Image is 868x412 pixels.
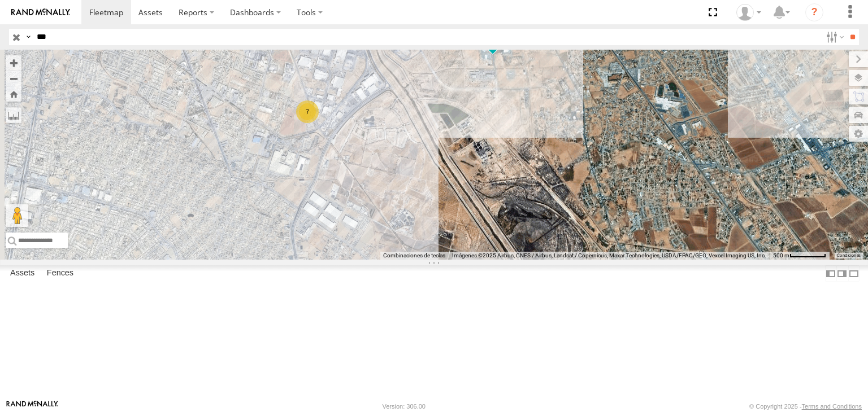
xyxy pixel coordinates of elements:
label: Fences [41,266,79,282]
button: Zoom Home [6,86,21,102]
button: Zoom out [6,71,21,86]
a: Condiciones (se abre en una nueva pestaña) [837,253,861,258]
a: Terms and Conditions [802,403,862,410]
button: Combinaciones de teclas [383,252,445,260]
label: Hide Summary Table [848,265,860,282]
span: Imágenes ©2025 Airbus, CNES / Airbus, Landsat / Copernicus, Maxar Technologies, USDA/FPAC/GEO, Ve... [452,252,766,258]
label: Measure [6,107,21,123]
i: ? [805,3,823,21]
a: Visit our Website [6,401,58,412]
label: Search Filter Options [822,29,846,45]
label: Map Settings [849,126,868,142]
label: Search Query [24,29,33,45]
img: rand-logo.svg [11,8,70,16]
button: Arrastra el hombrecito naranja al mapa para abrir Street View [6,204,28,227]
button: Escala del mapa: 500 m por 61 píxeles [770,252,830,260]
div: 7 [296,100,319,123]
div: foxconn f [732,4,765,21]
div: © Copyright 2025 - [749,403,862,410]
div: Version: 306.00 [383,403,426,410]
button: Zoom in [6,55,21,71]
label: Assets [5,266,40,282]
label: Dock Summary Table to the Left [825,265,836,282]
span: 500 m [773,252,789,258]
label: Dock Summary Table to the Right [836,265,848,282]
